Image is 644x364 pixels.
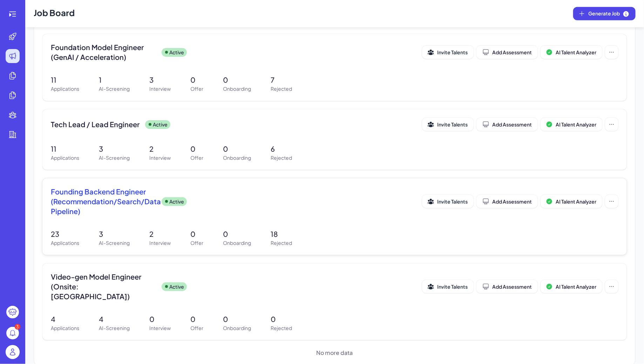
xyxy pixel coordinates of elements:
p: AI-Screening [99,154,130,162]
p: Interview [149,154,171,162]
p: Active [169,283,184,290]
img: user_logo.png [6,345,20,359]
p: 0 [190,75,203,85]
p: 23 [51,229,79,239]
p: 0 [190,314,203,324]
p: Onboarding [223,154,251,162]
button: AI Talent Analyzer [541,195,602,208]
span: Invite Talents [437,121,468,128]
p: Onboarding [223,85,251,92]
p: 4 [99,314,130,324]
button: Add Assessment [476,195,538,208]
span: Generate Job [588,10,630,18]
button: AI Talent Analyzer [541,46,602,59]
div: Add Assessment [482,49,532,56]
p: Offer [190,85,203,92]
button: Invite Talents [422,118,474,131]
p: Applications [51,85,79,92]
p: Applications [51,239,79,247]
p: 0 [149,314,171,324]
p: 2 [149,229,171,239]
p: Applications [51,324,79,332]
button: Add Assessment [476,46,538,59]
p: Offer [190,324,203,332]
button: Generate Job [573,7,636,20]
span: AI Talent Analyzer [556,121,596,128]
span: Invite Talents [437,49,468,55]
p: Active [169,198,184,205]
p: Active [169,49,184,56]
p: 4 [51,314,79,324]
p: Rejected [271,85,292,92]
p: Rejected [271,324,292,332]
p: 11 [51,75,79,85]
p: Onboarding [223,239,251,247]
p: Interview [149,239,171,247]
p: 3 [99,229,130,239]
p: 11 [51,144,79,154]
p: AI-Screening [99,239,130,247]
button: Invite Talents [422,195,474,208]
p: Interview [149,324,171,332]
button: Add Assessment [476,118,538,131]
button: Invite Talents [422,46,474,59]
p: Onboarding [223,324,251,332]
span: Founding Backend Engineer (Recommendation/Search/Data Pipeline) [51,187,156,216]
p: 0 [223,144,251,154]
p: 3 [99,144,130,154]
span: AI Talent Analyzer [556,198,596,205]
p: Interview [149,85,171,92]
p: Active [153,121,168,128]
div: Add Assessment [482,283,532,290]
p: Offer [190,239,203,247]
button: AI Talent Analyzer [541,118,602,131]
p: AI-Screening [99,85,130,92]
p: 6 [271,144,292,154]
div: 3 [15,324,20,330]
span: Foundation Model Engineer (GenAI / Acceleration) [51,42,156,62]
p: 0 [271,314,292,324]
p: Rejected [271,154,292,162]
p: 3 [149,75,171,85]
p: 0 [223,229,251,239]
p: 18 [271,229,292,239]
span: Invite Talents [437,283,468,290]
p: 0 [223,75,251,85]
p: 0 [190,229,203,239]
p: 2 [149,144,171,154]
button: Add Assessment [476,280,538,293]
p: 1 [99,75,130,85]
span: Video-gen Model Engineer (Onsite: [GEOGRAPHIC_DATA]) [51,272,156,301]
p: 0 [190,144,203,154]
p: AI-Screening [99,324,130,332]
p: 0 [223,314,251,324]
span: No more data [317,349,353,357]
button: AI Talent Analyzer [541,280,602,293]
p: Offer [190,154,203,162]
div: Add Assessment [482,198,532,205]
span: AI Talent Analyzer [556,283,596,290]
button: Invite Talents [422,280,474,293]
p: Applications [51,154,79,162]
p: 7 [271,75,292,85]
p: Rejected [271,239,292,247]
span: Tech Lead / Lead Engineer [51,119,140,129]
span: Invite Talents [437,198,468,205]
span: AI Talent Analyzer [556,49,596,55]
div: Add Assessment [482,121,532,128]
